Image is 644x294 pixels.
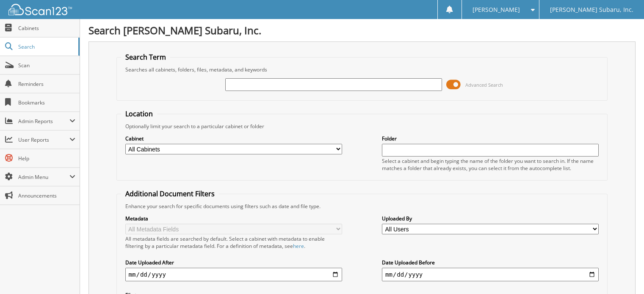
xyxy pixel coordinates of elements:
span: Admin Reports [18,118,69,125]
legend: Search Term [121,52,170,62]
span: Announcements [18,192,75,199]
span: User Reports [18,136,69,143]
span: Help [18,155,75,162]
span: Advanced Search [465,82,503,88]
span: [PERSON_NAME] [473,7,520,12]
div: All metadata fields are searched by default. Select a cabinet with metadata to enable filtering b... [125,235,342,250]
legend: Location [121,109,157,118]
input: start [125,268,342,281]
label: Folder [382,135,599,142]
div: Searches all cabinets, folders, files, metadata, and keywords [121,66,603,73]
span: Scan [18,62,75,69]
label: Date Uploaded After [125,259,342,266]
label: Uploaded By [382,215,599,222]
span: Reminders [18,80,75,88]
span: [PERSON_NAME] Subaru, Inc. [550,7,633,12]
span: Search [18,43,74,50]
span: Cabinets [18,25,75,32]
label: Date Uploaded Before [382,259,599,266]
span: Admin Menu [18,173,69,181]
div: Optionally limit your search to a particular cabinet or folder [121,123,603,130]
h1: Search [PERSON_NAME] Subaru, Inc. [88,23,636,37]
a: here [293,242,304,250]
label: Cabinet [125,135,342,142]
legend: Additional Document Filters [121,189,219,198]
div: Select a cabinet and begin typing the name of the folder you want to search in. If the name match... [382,157,599,172]
input: end [382,268,599,281]
label: Metadata [125,215,342,222]
div: Enhance your search for specific documents using filters such as date and file type. [121,203,603,210]
span: Bookmarks [18,99,75,106]
img: scan123-logo-white.svg [8,4,72,15]
iframe: Chat Widget [602,253,644,294]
